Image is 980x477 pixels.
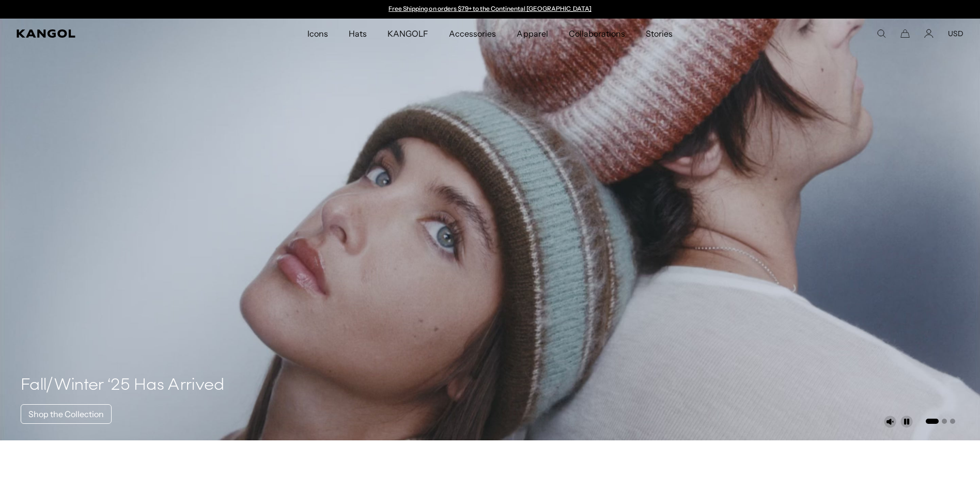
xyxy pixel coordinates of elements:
[900,29,910,38] button: Cart
[635,19,683,49] a: Stories
[384,5,597,13] div: 1 of 2
[506,19,558,49] a: Apparel
[307,19,328,49] span: Icons
[877,29,886,38] summary: Search here
[338,19,377,49] a: Hats
[950,419,955,424] button: Go to slide 3
[924,29,934,38] a: Account
[384,5,597,13] div: Announcement
[21,404,112,424] a: Shop the Collection
[449,19,496,49] span: Accessories
[297,19,338,49] a: Icons
[569,19,625,49] span: Collaborations
[439,19,506,49] a: Accessories
[384,5,597,13] slideshow-component: Announcement bar
[349,19,367,49] span: Hats
[900,416,913,428] button: Pause
[558,19,635,49] a: Collaborations
[884,416,896,428] button: Unmute
[387,19,428,49] span: KANGOLF
[21,375,225,396] h4: Fall/Winter ‘25 Has Arrived
[388,5,592,12] a: Free Shipping on orders $79+ to the Continental [GEOGRAPHIC_DATA]
[942,419,947,424] button: Go to slide 2
[17,29,204,38] a: Kangol
[517,19,548,49] span: Apparel
[948,29,963,38] button: USD
[925,417,955,425] ul: Select a slide to show
[646,19,673,49] span: Stories
[926,419,939,424] button: Go to slide 1
[377,19,439,49] a: KANGOLF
